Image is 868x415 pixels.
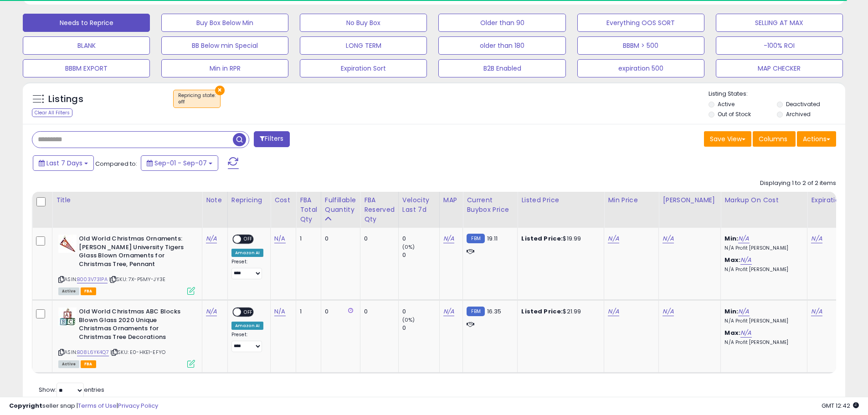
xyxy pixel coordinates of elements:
div: $19.99 [521,235,597,243]
div: [PERSON_NAME] [663,195,717,205]
div: 1 [300,235,314,243]
button: Buy Box Below Min [161,14,288,32]
div: Listed Price [521,195,600,205]
button: Save View [704,131,751,147]
div: Fulfillable Quantity [325,195,356,215]
button: Everything OOS SORT [577,14,704,32]
button: BBBM EXPORT [23,59,150,77]
p: N/A Profit [PERSON_NAME] [724,339,800,346]
a: N/A [443,234,454,243]
div: Markup on Cost [724,195,803,205]
div: FBA Total Qty [300,195,317,224]
button: Older than 90 [438,14,565,32]
p: N/A Profit [PERSON_NAME] [724,245,800,251]
button: expiration 500 [577,59,704,77]
a: N/A [274,307,285,316]
strong: Copyright [9,401,42,410]
p: N/A Profit [PERSON_NAME] [724,266,800,273]
a: N/A [738,234,749,243]
button: LONG TERM [300,36,427,55]
div: Preset: [231,259,263,279]
button: Last 7 Days [33,155,94,171]
span: Last 7 Days [46,159,82,168]
div: 0 [402,324,439,332]
div: MAP [443,195,459,205]
small: (0%) [402,316,415,323]
div: off [178,99,216,105]
button: -100% ROI [716,36,843,55]
button: MAP CHECKER [716,59,843,77]
button: Filters [254,131,289,147]
p: N/A Profit [PERSON_NAME] [724,318,800,324]
th: CSV column name: cust_attr_2_Expiration Date [807,192,868,228]
button: BBBM > 500 [577,36,704,55]
span: All listings currently available for purchase on Amazon [58,360,79,368]
div: Amazon AI [231,322,263,330]
a: N/A [811,234,822,243]
button: SELLING AT MAX [716,14,843,32]
a: N/A [740,328,751,338]
a: N/A [608,307,619,316]
div: Velocity Last 7d [402,195,436,215]
th: The percentage added to the cost of goods (COGS) that forms the calculator for Min & Max prices. [721,192,807,228]
a: N/A [443,307,454,316]
button: × [215,86,225,95]
b: Old World Christmas ABC Blocks Blown Glass 2020 Unique Christmas Ornaments for Christmas Tree Dec... [79,307,190,343]
span: Show: entries [39,385,104,394]
b: Listed Price: [521,234,563,243]
b: Listed Price: [521,307,563,316]
label: Deactivated [786,100,820,108]
button: older than 180 [438,36,565,55]
span: All listings currently available for purchase on Amazon [58,287,79,295]
div: 0 [402,251,439,259]
button: Needs to Reprice [23,14,150,32]
a: Terms of Use [78,401,117,410]
button: Sep-01 - Sep-07 [141,155,218,171]
div: Amazon AI [231,249,263,257]
a: N/A [274,234,285,243]
span: OFF [241,308,256,316]
a: N/A [206,307,217,316]
div: seller snap | | [9,402,158,410]
span: 19.11 [487,234,498,243]
div: 0 [402,235,439,243]
span: OFF [241,236,256,243]
div: Cost [274,195,292,205]
div: ASIN: [58,307,195,367]
small: FBM [467,234,484,243]
div: 0 [364,235,391,243]
span: 2025-09-15 12:42 GMT [822,401,859,410]
a: B003V731PA [77,276,108,283]
a: N/A [738,307,749,316]
img: 51eBxHQNc-L._SL40_.jpg [58,307,77,326]
div: $21.99 [521,307,597,316]
button: No Buy Box [300,14,427,32]
button: Columns [753,131,796,147]
img: 41old5j0u+L._SL40_.jpg [58,235,77,253]
b: Old World Christmas Ornaments: [PERSON_NAME] University Tigers Glass Blown Ornaments for Christma... [79,235,190,271]
div: Min Price [608,195,655,205]
div: Current Buybox Price [467,195,514,215]
a: N/A [608,234,619,243]
div: Repricing [231,195,267,205]
label: Out of Stock [718,110,751,118]
small: FBM [467,307,484,316]
div: 0 [402,307,439,316]
a: N/A [206,234,217,243]
button: Actions [797,131,836,147]
div: FBA Reserved Qty [364,195,395,224]
button: B2B Enabled [438,59,565,77]
b: Max: [724,256,740,264]
b: Min: [724,307,738,316]
small: (0%) [402,243,415,251]
div: ASIN: [58,235,195,294]
div: 0 [325,307,353,316]
a: N/A [740,256,751,265]
div: Expiration Date [811,195,863,205]
span: FBA [81,287,96,295]
span: 16.35 [487,307,502,316]
div: 1 [300,307,314,316]
button: BLANK [23,36,150,55]
span: Compared to: [95,159,137,168]
a: N/A [663,234,673,243]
